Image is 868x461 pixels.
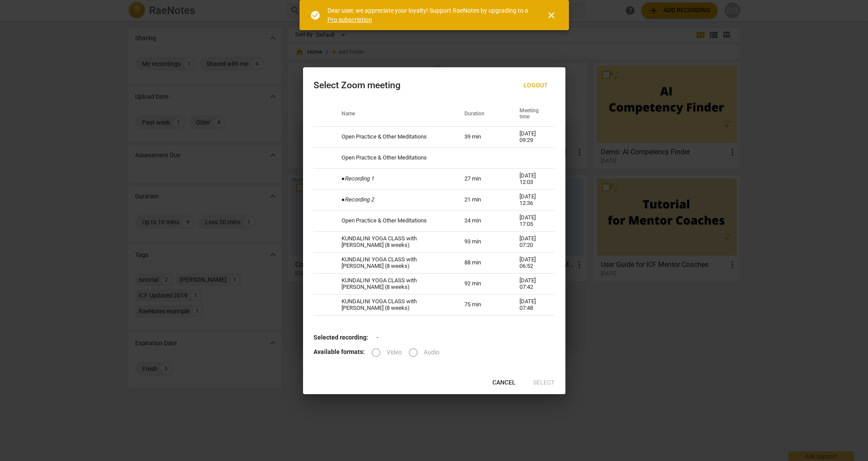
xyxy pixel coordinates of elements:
td: 93 min [454,232,509,253]
td: Open Practice & Other Meditations [331,127,454,148]
div: Select Zoom meeting [314,80,401,91]
span: Video [387,348,402,357]
td: ● [331,169,454,190]
td: [DATE] 12:03 [509,169,554,190]
div: File type [372,348,446,355]
td: 92 min [454,274,509,295]
td: Open Practice & Other Meditations [331,211,454,232]
span: Cancel [492,378,516,387]
td: 24 min [454,211,509,232]
button: Cancel [485,375,523,391]
span: Audio [424,348,439,357]
a: Pro subscription [328,16,372,23]
i: Recording 2 [345,196,374,203]
td: Open Practice & Other Meditations [331,148,454,169]
td: [DATE] 07:48 [509,295,554,315]
td: 39 min [454,127,509,148]
td: [DATE] 09:29 [509,127,554,148]
div: Dear user, we appreciate your loyalty! Support RaeNotes by upgrading to a [328,6,530,24]
td: 88 min [454,253,509,274]
button: Close [541,5,562,26]
b: Selected recording: [314,334,368,341]
td: [DATE] 07:20 [509,232,554,253]
span: Logout [523,81,548,90]
th: Meeting time [509,102,554,127]
td: [DATE] 17:05 [509,211,554,232]
td: [DATE] 12:36 [509,190,554,211]
i: Recording 1 [345,175,374,182]
td: [DATE] 06:52 [509,253,554,274]
td: 21 min [454,190,509,211]
td: ● [331,190,454,211]
td: 27 min [454,169,509,190]
button: Logout [516,78,555,94]
th: Duration [454,102,509,127]
td: 75 min [454,295,509,315]
b: Available formats: [314,348,365,355]
span: close [546,10,557,21]
p: - [314,333,555,342]
td: KUNDALINI YOGA CLASS with [PERSON_NAME] (8 weeks) [331,274,454,295]
td: KUNDALINI YOGA CLASS with [PERSON_NAME] (8 weeks) [331,295,454,315]
td: [DATE] 07:42 [509,274,554,295]
th: Name [331,102,454,127]
td: KUNDALINI YOGA CLASS with [PERSON_NAME] (8 weeks) [331,253,454,274]
span: check_circle [310,10,321,21]
td: KUNDALINI YOGA CLASS with [PERSON_NAME] (8 weeks) [331,232,454,253]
